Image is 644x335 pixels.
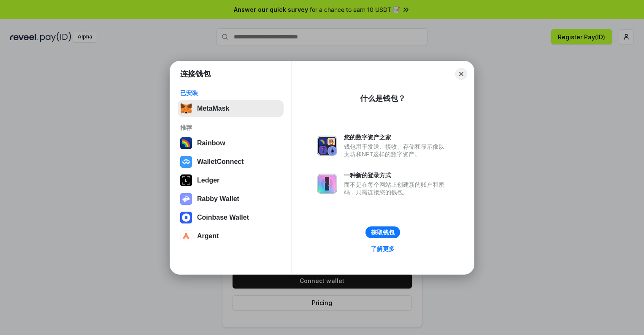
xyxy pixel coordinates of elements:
div: 获取钱包 [371,229,395,236]
div: 钱包用于发送、接收、存储和显示像以太坊和NFT这样的数字资产。 [344,143,449,158]
img: svg+xml,%3Csvg%20xmlns%3D%22http%3A%2F%2Fwww.w3.org%2F2000%2Fsvg%22%20width%3D%2228%22%20height%3... [180,174,192,186]
button: Ledger [178,172,284,189]
img: svg+xml,%3Csvg%20xmlns%3D%22http%3A%2F%2Fwww.w3.org%2F2000%2Fsvg%22%20fill%3D%22none%22%20viewBox... [180,193,192,205]
div: 您的数字资产之家 [344,133,449,141]
button: 获取钱包 [365,226,400,238]
div: 而不是在每个网站上创建新的账户和密码，只需连接您的钱包。 [344,181,449,196]
button: MetaMask [178,100,284,117]
div: 了解更多 [371,245,395,253]
div: WalletConnect [197,158,244,166]
button: Rainbow [178,135,284,152]
div: Coinbase Wallet [197,214,249,221]
img: svg+xml,%3Csvg%20width%3D%22120%22%20height%3D%22120%22%20viewBox%3D%220%200%20120%20120%22%20fil... [180,137,192,149]
img: svg+xml,%3Csvg%20width%3D%2228%22%20height%3D%2228%22%20viewBox%3D%220%200%2028%2028%22%20fill%3D... [180,212,192,223]
div: 推荐 [180,124,281,131]
img: svg+xml,%3Csvg%20xmlns%3D%22http%3A%2F%2Fwww.w3.org%2F2000%2Fsvg%22%20fill%3D%22none%22%20viewBox... [317,136,337,156]
button: WalletConnect [178,153,284,170]
button: Close [455,68,467,80]
div: Ledger [197,177,219,184]
img: svg+xml,%3Csvg%20width%3D%2228%22%20height%3D%2228%22%20viewBox%3D%220%200%2028%2028%22%20fill%3D... [180,156,192,168]
a: 了解更多 [366,243,400,254]
div: Rabby Wallet [197,195,239,203]
div: 一种新的登录方式 [344,172,449,179]
div: 什么是钱包？ [360,93,406,103]
div: Rainbow [197,139,225,147]
div: Argent [197,232,219,240]
button: Argent [178,228,284,245]
div: 已安装 [180,89,281,97]
button: Rabby Wallet [178,191,284,207]
img: svg+xml,%3Csvg%20fill%3D%22none%22%20height%3D%2233%22%20viewBox%3D%220%200%2035%2033%22%20width%... [180,103,192,114]
img: svg+xml,%3Csvg%20width%3D%2228%22%20height%3D%2228%22%20viewBox%3D%220%200%2028%2028%22%20fill%3D... [180,230,192,242]
img: svg+xml,%3Csvg%20xmlns%3D%22http%3A%2F%2Fwww.w3.org%2F2000%2Fsvg%22%20fill%3D%22none%22%20viewBox... [317,174,337,194]
h1: 连接钱包 [180,69,211,79]
button: Coinbase Wallet [178,209,284,226]
div: MetaMask [197,105,229,112]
